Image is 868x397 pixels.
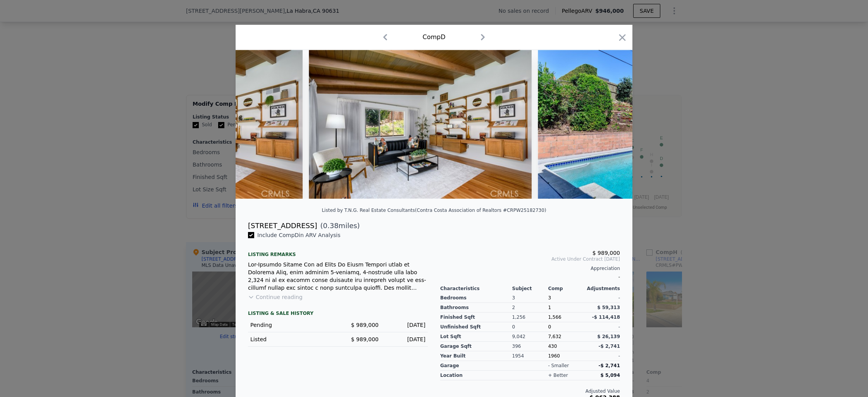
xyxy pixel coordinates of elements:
div: Adjustments [584,285,620,292]
div: Characteristics [440,285,512,292]
div: Finished Sqft [440,313,512,322]
span: $ 26,139 [597,334,620,339]
span: $ 5,094 [601,373,620,378]
span: $ 989,000 [351,336,379,342]
div: - [584,322,620,332]
div: Subject [512,285,548,292]
img: Property Img [309,50,532,199]
div: 1954 [512,351,548,361]
div: 1960 [548,351,584,361]
div: - [584,351,620,361]
div: + better [548,372,568,378]
div: Unfinished Sqft [440,322,512,332]
div: - [440,272,620,282]
span: 3 [548,295,551,301]
div: 0 [512,322,548,332]
div: Listed [250,335,332,343]
div: [DATE] [385,335,425,343]
span: -$ 2,741 [599,344,620,349]
div: Bathrooms [440,303,512,313]
div: Comp [548,285,584,292]
span: $ 989,000 [351,322,379,328]
span: $ 989,000 [592,250,620,256]
div: 1,256 [512,313,548,322]
span: Active Under Contract [DATE] [440,256,620,262]
div: Lor-Ipsumdo Sitame Con ad Elits Do Eiusm Tempori utlab et Dolorema Aliq, enim adminim 5-veniamq, ... [248,261,428,292]
div: garage [440,361,512,371]
div: LISTING & SALE HISTORY [248,310,428,318]
div: [STREET_ADDRESS] [248,220,317,231]
div: 396 [512,342,548,351]
div: [DATE] [385,321,425,329]
span: 7,632 [548,334,561,339]
span: -$ 114,418 [592,315,620,320]
div: Lot Sqft [440,332,512,342]
img: Property Img [538,50,761,199]
span: 0.38 [323,222,339,230]
div: Year Built [440,351,512,361]
span: ( miles) [317,220,360,231]
div: Bedrooms [440,293,512,303]
div: Garage Sqft [440,342,512,351]
span: 0 [548,324,551,330]
div: Pending [250,321,332,329]
div: 9,042 [512,332,548,342]
div: Listed by T.N.G. Real Estate Consultants (Contra Costa Association of Realtors #CRPW25182730) [322,208,546,213]
div: - smaller [548,363,569,369]
span: 1,566 [548,315,561,320]
div: Appreciation [440,265,620,272]
span: 430 [548,344,557,349]
button: Continue reading [248,293,303,301]
div: Comp D [422,33,445,42]
div: Listing remarks [248,245,428,258]
span: $ 59,313 [597,305,620,310]
div: 3 [512,293,548,303]
span: Include Comp D in ARV Analysis [254,232,344,238]
span: -$ 2,741 [599,363,620,368]
div: Adjusted Value [440,388,620,394]
div: 2 [512,303,548,313]
div: - [584,293,620,303]
div: 1 [548,303,584,313]
div: location [440,371,512,380]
